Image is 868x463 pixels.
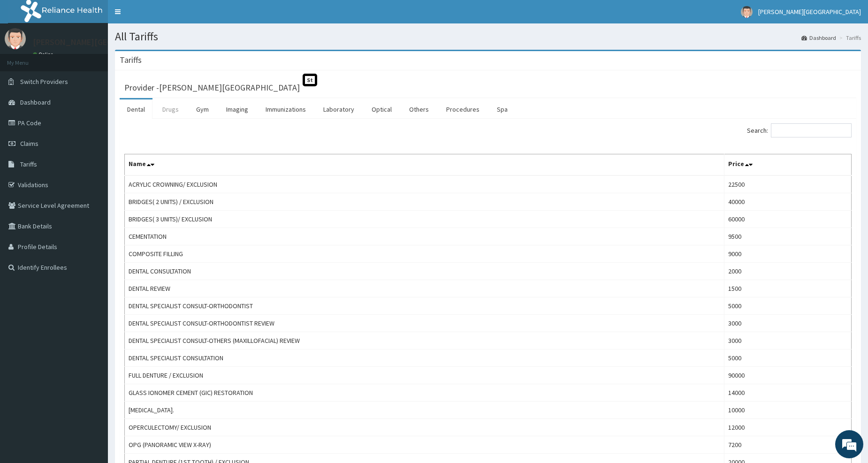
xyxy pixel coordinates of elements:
input: Search: [771,123,852,137]
td: 2000 [724,263,852,280]
a: Immunizations [258,99,313,119]
a: Drugs [155,99,186,119]
td: BRIDGES( 2 UNITS) / EXCLUSION [125,193,724,211]
td: 22500 [724,175,852,193]
span: [PERSON_NAME][GEOGRAPHIC_DATA] [758,8,861,16]
td: 3000 [724,315,852,332]
td: OPG (PANORAMIC VIEW X-RAY) [125,436,724,454]
h1: All Tariffs [115,30,861,43]
span: Switch Providers [20,77,68,86]
td: DENTAL SPECIALIST CONSULT-OTHERS (MAXILLOFACIAL) REVIEW [125,332,724,349]
p: [PERSON_NAME][GEOGRAPHIC_DATA] [33,38,172,46]
h3: Tariffs [120,56,142,64]
a: Laboratory [316,99,362,119]
a: Spa [489,99,515,119]
th: Price [724,154,852,176]
td: DENTAL SPECIALIST CONSULTATION [125,349,724,367]
span: Tariffs [20,160,37,168]
img: User Image [741,6,753,18]
a: Dashboard [801,34,836,42]
td: DENTAL SPECIALIST CONSULT-ORTHODONTIST [125,297,724,315]
td: 9000 [724,245,852,263]
td: 5000 [724,349,852,367]
a: Online [33,51,55,58]
td: 14000 [724,384,852,402]
td: [MEDICAL_DATA]. [125,402,724,419]
a: Imaging [219,99,256,119]
a: Gym [189,99,216,119]
td: 5000 [724,297,852,315]
h3: Provider - [PERSON_NAME][GEOGRAPHIC_DATA] [124,83,300,92]
td: 90000 [724,367,852,384]
td: DENTAL REVIEW [125,280,724,297]
a: Others [402,99,436,119]
th: Name [125,154,724,176]
td: 12000 [724,419,852,436]
td: FULL DENTURE / EXCLUSION [125,367,724,384]
td: 7200 [724,436,852,454]
td: GLASS IONOMER CEMENT (GIC) RESTORATION [125,384,724,402]
label: Search: [747,123,852,137]
a: Optical [364,99,399,119]
span: Claims [20,139,38,148]
td: 3000 [724,332,852,349]
td: 40000 [724,193,852,211]
td: COMPOSITE FILLING [125,245,724,263]
td: 60000 [724,211,852,228]
a: Procedures [439,99,487,119]
td: 9500 [724,228,852,245]
td: DENTAL SPECIALIST CONSULT-ORTHODONTIST REVIEW [125,315,724,332]
td: BRIDGES( 3 UNITS)/ EXCLUSION [125,211,724,228]
td: CEMENTATION [125,228,724,245]
li: Tariffs [837,34,861,42]
td: ACRYLIC CROWNING/ EXCLUSION [125,175,724,193]
img: User Image [5,28,26,49]
td: DENTAL CONSULTATION [125,263,724,280]
span: St [303,74,317,86]
span: Dashboard [20,98,51,106]
td: 10000 [724,402,852,419]
td: OPERCULECTOMY/ EXCLUSION [125,419,724,436]
td: 1500 [724,280,852,297]
a: Dental [120,99,152,119]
